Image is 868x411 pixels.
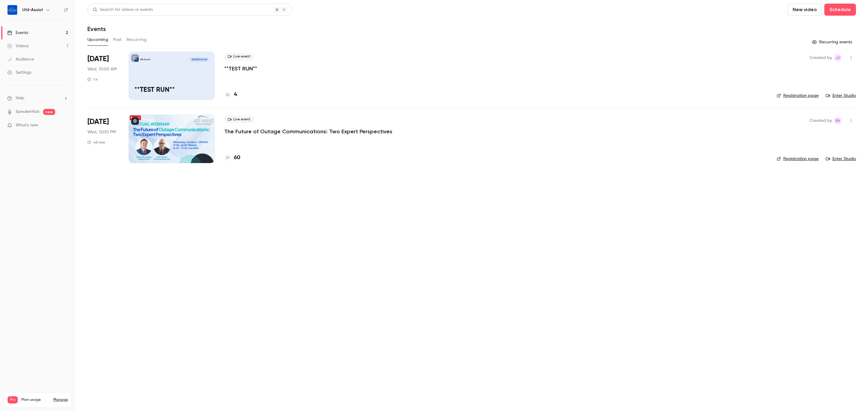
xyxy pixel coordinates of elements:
span: Created by [810,117,832,124]
span: Live event [224,53,254,60]
div: 1 h [87,77,98,82]
li: help-dropdown-opener [7,95,68,101]
h6: Util-Assist [22,7,43,13]
span: What's new [16,122,38,128]
span: EH [836,117,840,124]
a: 4 [224,91,237,99]
a: Registration page [777,156,819,162]
button: Recurring events [809,37,856,47]
h1: Events [87,25,106,32]
span: [DATE] 10:00 AM [190,57,209,62]
button: Recurring [127,35,147,45]
div: Oct 1 Wed, 12:00 PM (America/Toronto) [87,115,119,163]
h4: 4 [234,91,237,99]
span: Plan usage [21,397,50,402]
div: Events [7,30,28,36]
div: Oct 1 Wed, 10:00 AM (America/New York) [87,52,119,100]
span: [DATE] [87,54,109,64]
a: SpeakerHub [16,109,39,115]
a: Manage [53,397,68,402]
a: Enter Studio [826,93,856,99]
div: Audience [7,56,34,62]
div: Settings [7,70,31,76]
a: **TEST RUN**Util-Assist[DATE] 10:00 AM**TEST RUN** [129,52,215,100]
div: Search for videos or events [93,7,153,13]
button: Schedule [824,4,856,16]
iframe: Noticeable Trigger [61,123,68,128]
span: Wed, 10:00 AM [87,66,117,72]
span: Emily Henderson [834,117,841,124]
span: Josh C [834,54,841,61]
span: Live event [224,116,254,123]
a: 60 [224,154,240,162]
button: Upcoming [87,35,108,45]
span: JC [835,54,840,61]
a: Enter Studio [826,156,856,162]
span: [DATE] [87,117,109,127]
span: Pro [8,396,18,403]
span: Help [16,95,24,101]
a: Registration page [777,93,819,99]
span: new [43,109,55,115]
button: New video [788,4,822,16]
div: Videos [7,43,29,49]
span: Wed, 12:00 PM [87,129,116,135]
button: Past [113,35,122,45]
h4: 60 [234,154,240,162]
div: 45 min [87,140,105,145]
img: Util-Assist [8,5,17,15]
p: Util-Assist [140,58,150,61]
span: Created by [810,54,832,61]
a: The Future of Outage Communications: Two Expert Perspectives [224,128,392,135]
